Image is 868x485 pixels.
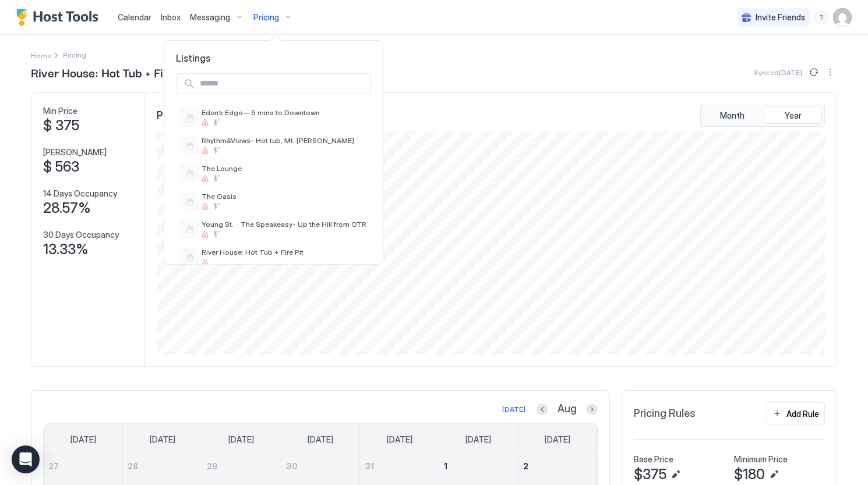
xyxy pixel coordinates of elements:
span: Rhythm&Views- Hot tub, Mt. [PERSON_NAME] [202,136,366,145]
div: Open Intercom Messenger [12,445,40,473]
span: Listings [164,52,383,64]
span: River House: Hot Tub + Fire Pit [202,248,366,256]
span: The Lounge [202,164,366,173]
input: Input Field [195,74,371,94]
span: The Oasis [202,192,366,201]
span: Young St. · The Speakeasy- Up the Hill from OTR [202,220,366,229]
span: Eden’s Edge— 5 mins to Downtown [202,108,366,117]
